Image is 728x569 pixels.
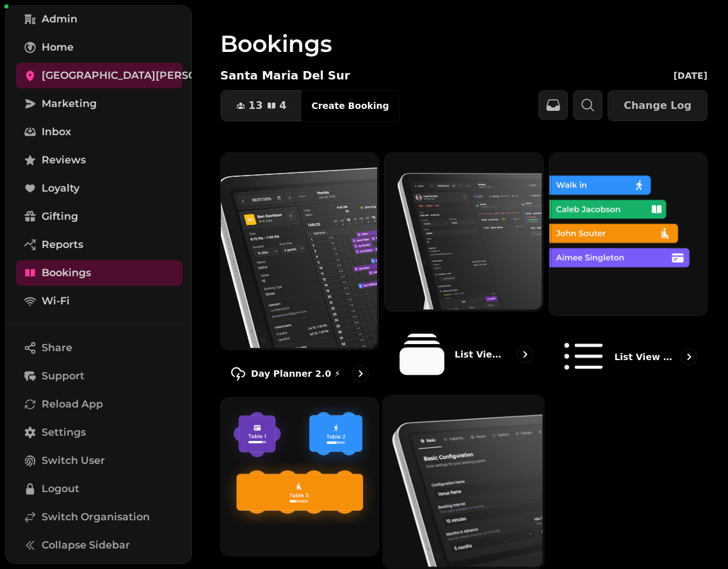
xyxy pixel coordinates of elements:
span: Reviews [42,153,86,168]
img: List view (Old - going soon) [548,152,706,314]
a: Reviews [16,147,182,173]
button: Switch User [16,448,182,474]
a: Inbox [16,119,182,145]
button: Support [16,363,182,389]
a: Bookings [16,260,182,286]
button: Share [16,335,182,361]
p: [DATE] [674,69,708,82]
svg: go to [519,348,531,361]
span: 13 [248,101,263,111]
span: Loyalty [42,181,79,196]
svg: go to [683,350,695,363]
button: 134 [221,90,302,121]
span: Gifting [42,209,78,224]
p: List View 2.0 ⚡ (New) [455,348,507,361]
img: Day Planner 2.0 ⚡ [220,152,377,348]
a: [GEOGRAPHIC_DATA][PERSON_NAME] [16,63,182,88]
a: Gifting [16,204,182,229]
button: Reload App [16,392,182,417]
span: Switch User [42,453,105,468]
a: Home [16,35,182,60]
a: List View 2.0 ⚡ (New)List View 2.0 ⚡ (New) [384,153,543,392]
span: Inbox [42,124,71,140]
span: Reload App [42,397,103,412]
span: Marketing [42,96,97,111]
p: Day Planner 2.0 ⚡ [251,367,341,380]
span: Share [42,340,72,356]
button: Change Log [608,90,708,121]
img: List View 2.0 ⚡ (New) [384,152,541,309]
span: Wi-Fi [42,293,70,309]
span: Switch Organisation [42,509,150,525]
img: Configuration [382,394,543,566]
span: Create Booking [311,101,389,110]
a: Marketing [16,91,182,117]
a: Reports [16,232,182,258]
a: Wi-Fi [16,288,182,314]
p: List view (Old - going soon) [614,350,675,363]
span: Admin [42,12,77,27]
a: List view (Old - going soon)List view (Old - going soon) [549,153,708,392]
span: Support [42,368,85,384]
a: Switch Organisation [16,504,182,530]
svg: go to [354,367,367,380]
button: Collapse Sidebar [16,532,182,558]
button: Create Booking [301,90,399,121]
a: Admin [16,6,182,32]
span: [GEOGRAPHIC_DATA][PERSON_NAME] [42,68,247,83]
span: Change Log [624,101,692,111]
a: Loyalty [16,176,182,201]
a: Settings [16,420,182,445]
a: Day Planner 2.0 ⚡Day Planner 2.0 ⚡ [220,153,379,392]
span: 4 [279,101,286,111]
span: Reports [42,237,83,252]
span: Logout [42,481,79,497]
img: Floor Plans (beta) [220,397,377,554]
button: Logout [16,476,182,502]
span: Settings [42,425,86,440]
span: Bookings [42,265,91,281]
p: Santa Maria Del Sur [220,67,350,85]
span: Home [42,40,74,55]
span: Collapse Sidebar [42,538,130,553]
